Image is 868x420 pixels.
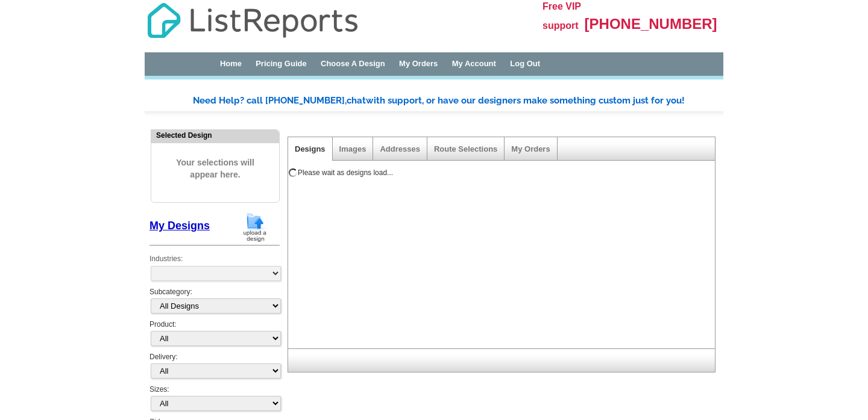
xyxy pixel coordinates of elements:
a: Pricing Guide [256,59,307,68]
a: Log Out [510,59,540,68]
div: Sizes: [149,384,280,417]
a: Addresses [380,144,420,153]
a: Home [220,59,242,68]
a: Route Selections [434,144,497,153]
img: upload-design [239,212,271,242]
span: Your selections will appear here. [160,144,270,193]
div: Delivery: [149,352,280,384]
a: Choose A Design [321,59,385,68]
div: Need Help? call [PHONE_NUMBER], with support, or have our designers make something custom just fo... [193,94,723,107]
a: My Designs [149,220,210,232]
div: Subcategory: [149,287,280,320]
div: Product: [149,320,280,352]
a: My Account [452,59,496,68]
div: Please wait as designs load... [298,168,393,178]
img: loading... [288,168,298,178]
a: My Orders [399,59,438,68]
div: Industries: [149,248,280,286]
span: [PHONE_NUMBER] [585,16,717,32]
a: Images [339,144,366,153]
a: Designs [295,144,325,153]
div: Selected Design [151,130,279,141]
span: Free VIP support [542,1,581,31]
span: chat [347,95,366,106]
a: My Orders [511,144,550,153]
